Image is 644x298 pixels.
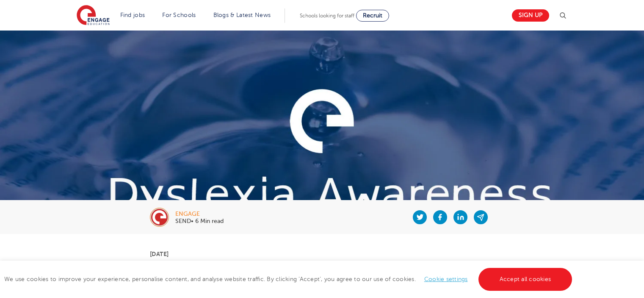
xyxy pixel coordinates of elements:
div: engage [175,211,224,217]
a: Accept all cookies [478,268,572,291]
a: Cookie settings [424,276,468,282]
a: Blogs & Latest News [213,12,271,18]
p: SEND• 6 Min read [175,218,224,224]
a: Recruit [356,10,389,22]
span: We use cookies to improve your experience, personalise content, and analyse website traffic. By c... [4,276,574,282]
span: Recruit [363,12,382,19]
p: [DATE] [150,251,494,257]
img: Engage Education [77,5,110,26]
a: Find jobs [120,12,145,18]
a: For Schools [162,12,196,18]
span: Schools looking for staff [300,13,354,19]
a: Sign up [512,9,549,22]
